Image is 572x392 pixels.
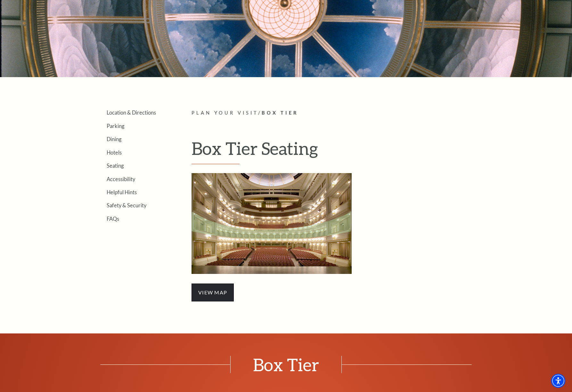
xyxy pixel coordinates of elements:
a: Box Tier Seating - open in a new tab [192,219,352,226]
div: Accessibility Menu [551,374,565,388]
a: Parking [107,123,124,129]
a: Location & Directions [107,109,156,116]
a: view map - open in a new tab [192,288,234,296]
a: Hotels [107,149,122,156]
a: Safety & Security [107,202,146,208]
span: Box Tier [230,356,342,373]
img: Box Tier Seating [192,173,352,274]
span: Plan Your Visit [192,110,258,116]
p: / [192,109,485,117]
span: view map [192,284,234,301]
a: Seating [107,163,124,169]
span: Box Tier [262,110,298,116]
a: Dining [107,136,121,142]
a: Helpful Hints [107,189,137,195]
a: FAQs [107,216,119,222]
h1: Box Tier Seating [192,138,485,164]
a: Accessibility [107,176,135,182]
